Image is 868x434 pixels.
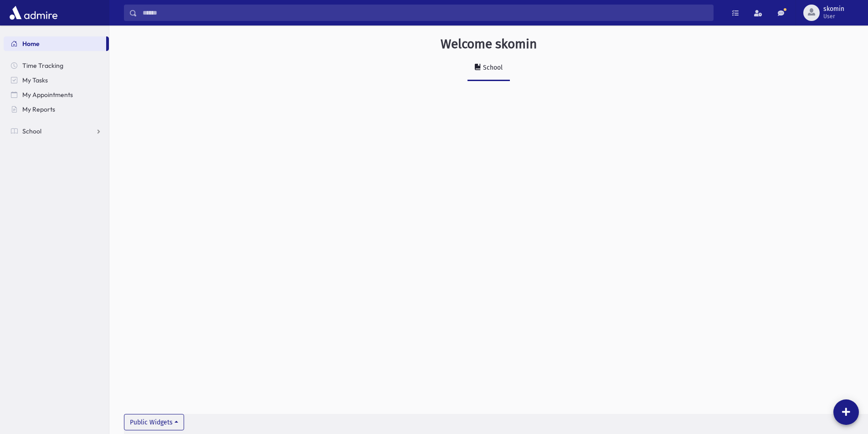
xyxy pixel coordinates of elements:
[22,105,55,113] span: My Reports
[467,56,510,81] a: School
[481,64,503,71] div: School
[441,36,537,52] h3: Welcome skomin
[4,87,109,102] a: My Appointments
[7,4,60,22] img: AdmirePro
[4,102,109,117] a: My Reports
[22,61,63,70] span: Time Tracking
[22,40,40,48] span: Home
[22,91,73,99] span: My Appointments
[22,76,48,84] span: My Tasks
[4,36,106,51] a: Home
[4,124,109,138] a: School
[22,127,41,135] span: School
[137,5,713,21] input: Search
[4,73,109,87] a: My Tasks
[823,5,844,13] span: skomin
[4,58,109,73] a: Time Tracking
[124,414,184,430] button: Public Widgets
[823,13,844,20] span: User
